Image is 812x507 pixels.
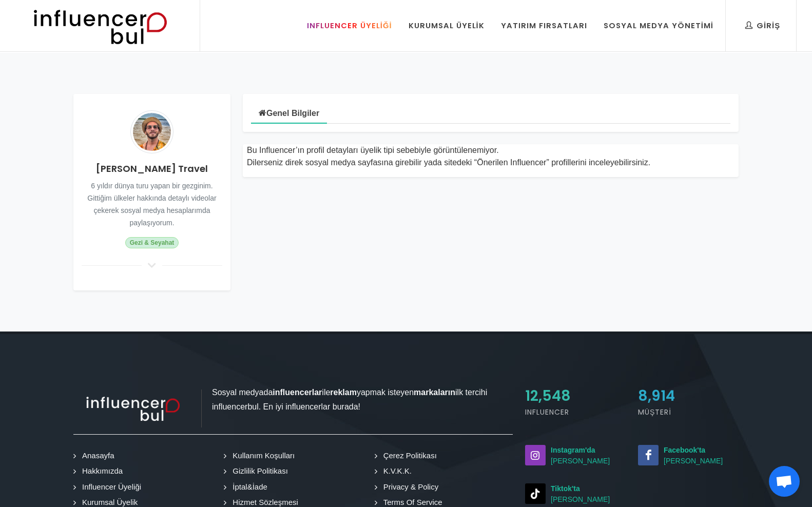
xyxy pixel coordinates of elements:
small: [PERSON_NAME] [525,483,626,505]
a: Privacy & Policy [377,481,440,493]
strong: markaların [414,388,455,397]
strong: Instagram'da [551,446,595,454]
h5: Müşteri [638,407,739,418]
strong: reklam [330,388,357,397]
img: influencer_light.png [73,389,202,427]
a: Kullanım Koşulları [226,450,296,462]
small: 6 yıldır dünya turu yapan bir gezginim. Gittiğim ülkeler hakkında detaylı videolar çekerek sosyal... [87,182,216,227]
div: Yatırım Fırsatları [501,20,587,31]
span: 12,548 [525,386,571,406]
a: Çerez Politikası [377,450,438,462]
small: [PERSON_NAME] [638,445,739,466]
span: 8,914 [638,386,675,406]
strong: Facebook'ta [664,446,705,454]
a: İptal&İade [226,481,269,493]
h4: [PERSON_NAME] Travel [82,162,222,175]
a: Instagram'da[PERSON_NAME] [525,445,626,466]
div: Influencer Üyeliği [307,20,392,31]
span: Gezi & Seyahat [125,237,179,248]
div: Bu Influencer’ın profil detayları üyelik tipi sebebiyle görüntülenemiyor. Dilerseniz direk sosyal... [247,144,734,169]
div: Kurumsal Üyelik [409,20,485,31]
div: Giriş [745,20,780,31]
a: Tiktok'ta[PERSON_NAME] [525,483,626,505]
div: Sosyal Medya Yönetimi [604,20,713,31]
img: Avatar [130,110,173,153]
a: K.V.K.K. [377,465,413,477]
a: Genel Bilgiler [251,101,327,124]
p: Sosyal medyada ile yapmak isteyen ilk tercihi influencerbul. En iyi influencerlar burada! [73,385,513,413]
a: Gizlilik Politikası [226,465,289,477]
a: Influencer Üyeliği [76,481,143,493]
strong: Tiktok'ta [551,484,580,493]
a: Anasayfa [76,450,116,462]
small: [PERSON_NAME] [525,445,626,466]
div: Açık sohbet [769,466,800,497]
a: Hakkımızda [76,465,124,477]
h5: Influencer [525,407,626,418]
a: Facebook'ta[PERSON_NAME] [638,445,739,466]
strong: influencerlar [273,388,322,397]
